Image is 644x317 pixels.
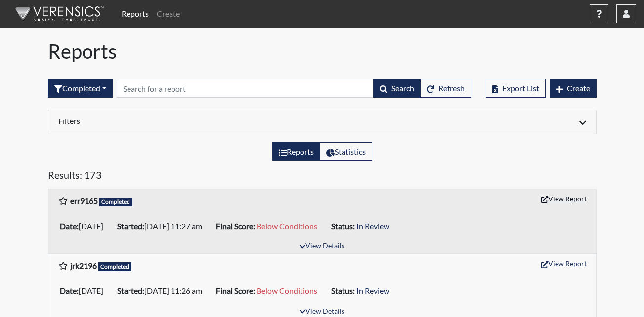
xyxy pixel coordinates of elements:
[502,83,539,93] span: Export List
[117,221,144,231] b: Started:
[567,83,590,93] span: Create
[356,286,389,295] span: In Review
[48,40,597,63] h1: Reports
[272,142,320,161] label: View the list of reports
[320,142,372,161] label: View statistics about completed interviews
[331,221,355,231] b: Status:
[391,83,414,93] span: Search
[70,261,97,270] b: jrk2196
[257,286,317,295] span: Below Conditions
[48,79,113,98] div: Filter by interview status
[438,83,465,93] span: Refresh
[58,116,315,125] h6: Filters
[216,221,255,231] b: Final Score:
[113,218,212,234] li: [DATE] 11:27 am
[60,286,79,295] b: Date:
[51,116,594,128] div: Click to expand/collapse filters
[48,169,597,185] h5: Results: 173
[48,79,113,98] button: Completed
[60,221,79,231] b: Date:
[117,286,144,295] b: Started:
[486,79,546,98] button: Export List
[420,79,471,98] button: Refresh
[373,79,421,98] button: Search
[537,191,591,206] button: View Report
[295,240,349,253] button: View Details
[56,283,113,299] li: [DATE]
[550,79,597,98] button: Create
[118,4,153,24] a: Reports
[537,256,591,271] button: View Report
[99,198,133,206] span: Completed
[356,221,389,231] span: In Review
[98,262,132,271] span: Completed
[257,221,317,231] span: Below Conditions
[153,4,184,24] a: Create
[70,196,98,205] b: err9165
[56,218,113,234] li: [DATE]
[117,79,374,98] input: Search by Registration ID, Interview Number, or Investigation Name.
[113,283,212,299] li: [DATE] 11:26 am
[216,286,255,295] b: Final Score:
[331,286,355,295] b: Status:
